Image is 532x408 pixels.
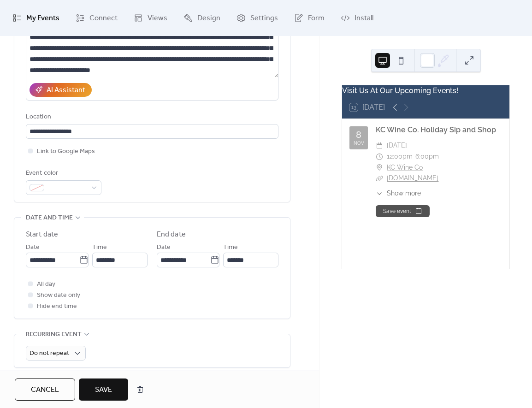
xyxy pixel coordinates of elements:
div: Location [26,112,277,123]
button: Cancel [15,378,75,401]
a: [DOMAIN_NAME] [387,174,438,182]
span: Cancel [31,384,59,396]
span: Time [92,242,107,253]
span: Recurring event [26,329,82,340]
span: Show date only [37,290,80,301]
span: All day [37,279,55,290]
div: Visit Us At Our Upcoming Events! [342,85,509,96]
span: - [413,151,415,162]
div: Nov [354,141,364,146]
span: My Events [26,11,59,26]
span: Design [197,11,220,26]
button: AI Assistant [30,83,92,97]
a: KC Wine Co. Holiday Sip and Shop [376,125,496,134]
span: Install [355,11,373,26]
button: Save event [376,205,430,217]
span: 6:00pm [415,151,439,162]
span: Date and time [26,213,73,224]
div: End date [157,229,186,240]
button: Save [79,378,128,401]
span: Show more [387,189,421,198]
div: Event color [26,168,100,179]
span: Hide end time [37,301,77,312]
div: ​ [376,151,383,162]
span: Do not repeat [30,347,69,360]
span: Form [308,11,325,26]
div: ​ [376,189,383,198]
span: Date [157,242,171,253]
a: Views [127,4,174,32]
span: 12:00pm [387,151,413,162]
a: Form [287,4,331,32]
span: [DATE] [387,140,407,151]
span: Views [148,11,167,26]
span: Time [223,242,238,253]
div: ​ [376,162,383,173]
div: Start date [26,229,58,240]
span: Settings [250,11,278,26]
div: 8 [356,130,361,139]
div: ​ [376,173,383,184]
a: My Events [6,4,66,32]
button: ​Show more [376,189,421,198]
span: Save [95,384,112,396]
span: Connect [89,11,118,26]
span: Link to Google Maps [37,146,95,157]
a: Settings [230,4,285,32]
a: Connect [69,4,124,32]
span: Date [26,242,40,253]
a: KC Wine Co [387,162,423,173]
a: Design [177,4,227,32]
div: AI Assistant [47,85,85,96]
a: Install [334,4,380,32]
div: ​ [376,140,383,151]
